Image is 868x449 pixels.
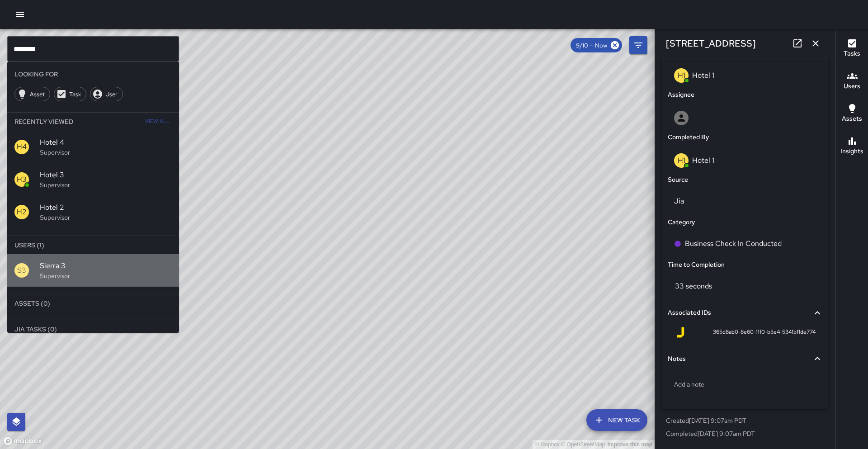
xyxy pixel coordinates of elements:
li: Looking For [7,65,179,83]
div: Asset [14,87,50,101]
div: Task [54,87,86,101]
p: Add a note [674,380,816,389]
div: Associated IDs [668,302,823,323]
button: Assets [836,98,868,130]
h6: Insights [840,147,863,156]
p: Hotel 1 [692,71,714,80]
p: Business Check In Conducted [685,238,782,249]
div: H3Hotel 3Supervisor [7,163,179,196]
button: New Task [586,409,647,431]
li: Recently Viewed [7,113,179,131]
div: H2Hotel 2Supervisor [7,196,179,228]
p: H2 [17,207,27,217]
span: Hotel 4 [40,137,172,148]
p: Supervisor [40,180,172,189]
p: Supervisor [40,271,172,280]
p: Completed [DATE] 9:07am PDT [666,429,825,438]
span: Task [64,90,86,98]
span: 9/10 — Now [571,42,613,49]
li: Assets (0) [7,294,179,312]
h6: Associated IDs [668,308,711,318]
button: Users [836,65,868,98]
span: Sierra 3 [40,260,172,271]
button: Insights [836,130,868,163]
h6: Tasks [844,49,860,59]
button: Filters [629,36,647,54]
div: Notes [668,349,823,369]
p: H4 [17,142,27,152]
h6: Category [668,217,695,227]
h6: Completed By [668,132,709,142]
p: 33 seconds [675,281,712,291]
div: User [90,87,123,101]
span: Hotel 2 [40,202,172,213]
li: Jia Tasks (0) [7,320,179,338]
div: 9/10 — Now [571,38,622,52]
h6: Users [844,81,860,91]
p: Created [DATE] 9:07am PDT [666,416,825,425]
h6: Assignee [668,90,694,100]
p: Supervisor [40,148,172,157]
span: Asset [25,90,50,98]
p: H1 [678,70,685,81]
button: View All [143,113,172,131]
p: H1 [678,155,685,166]
button: Tasks [836,33,868,65]
p: H3 [17,174,27,185]
p: Jia [674,196,816,207]
p: Supervisor [40,213,172,222]
li: Users (1) [7,236,179,254]
p: Hotel 1 [692,156,714,165]
span: 365d8ab0-8e60-11f0-b5e4-5341bf1de774 [713,328,816,337]
p: S3 [17,265,26,276]
span: View All [145,114,170,129]
div: S3Sierra 3Supervisor [7,254,179,287]
div: H4Hotel 4Supervisor [7,131,179,163]
h6: Assets [842,114,862,124]
h6: Source [668,175,688,185]
span: User [100,90,123,98]
span: Hotel 3 [40,170,172,180]
h6: [STREET_ADDRESS] [666,36,756,51]
h6: Time to Completion [668,260,725,270]
h6: Notes [668,354,686,364]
